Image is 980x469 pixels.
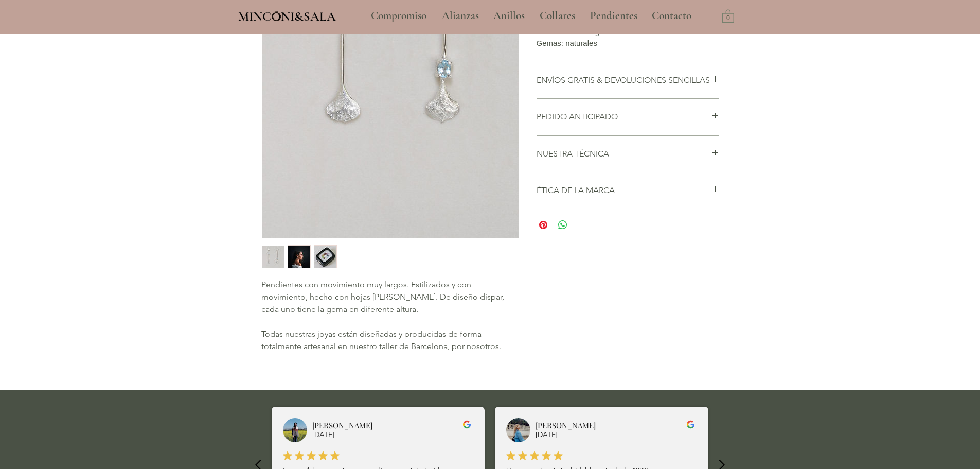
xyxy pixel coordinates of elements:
[488,3,530,29] p: Anillos
[536,430,679,440] p: [DATE]
[537,219,549,231] a: Pin en Pinterest
[647,3,697,29] p: Contacto
[288,245,311,268] button: Miniatura: Pendientes largos en plata Tzu Hsi
[312,430,456,440] p: [DATE]
[582,3,644,29] a: Pendientes
[486,3,532,29] a: Anillos
[644,3,700,29] a: Contacto
[238,7,336,24] a: MINCONI&SALA
[537,75,711,86] h2: ENVÍOS GRATIS & DEVOLUCIONES SENCILLAS
[437,3,484,29] p: Alianzas
[262,246,284,268] img: Miniatura: Pendientes largos en plata Tzu Hsi
[272,11,281,21] img: Minconi Sala
[537,185,711,196] h2: ÉTICA DE LA MARCA
[238,9,336,24] span: MINCONI&SALA
[537,111,711,123] h2: PEDIDO ANTICIPADO
[288,245,311,268] div: 2 / 3
[532,3,582,29] a: Collares
[261,245,284,268] button: Miniatura: Pendientes largos en plata Tzu Hsi
[314,246,336,268] img: Miniatura: Pendientes largos en plata Tzu Hsi
[343,3,720,29] nav: Sitio
[537,148,719,160] button: NUESTRA TÉCNICA
[537,38,719,49] p: Gemas: naturales
[536,420,679,431] h2: [PERSON_NAME]
[537,185,719,196] button: ÉTICA DE LA MARCA
[537,75,719,86] button: ENVÍOS GRATIS & DEVOLUCIONES SENCILLAS
[314,245,337,268] button: Miniatura: Pendientes largos en plata Tzu Hsi
[261,328,519,353] p: Todas nuestras joyas están diseñadas y producidas de forma totalmente artesanal en nuestro taller...
[366,3,432,29] p: Compromiso
[312,420,456,431] h2: [PERSON_NAME]
[557,219,569,231] a: Compartir en WhatsApp
[261,279,519,316] p: Pendientes con movimiento muy largos. Estilizados y con movimiento, hecho con hojas [PERSON_NAME]...
[314,245,337,268] div: 3 / 3
[534,3,580,29] p: Collares
[363,3,434,29] a: Compromiso
[722,9,734,23] a: Carrito con 0 ítems
[261,245,284,268] div: 1 / 3
[726,15,730,22] text: 0
[537,148,711,160] h2: NUESTRA TÉCNICA
[288,246,310,268] img: Miniatura: Pendientes largos en plata Tzu Hsi
[585,3,643,29] p: Pendientes
[537,111,719,123] button: PEDIDO ANTICIPADO
[434,3,486,29] a: Alianzas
